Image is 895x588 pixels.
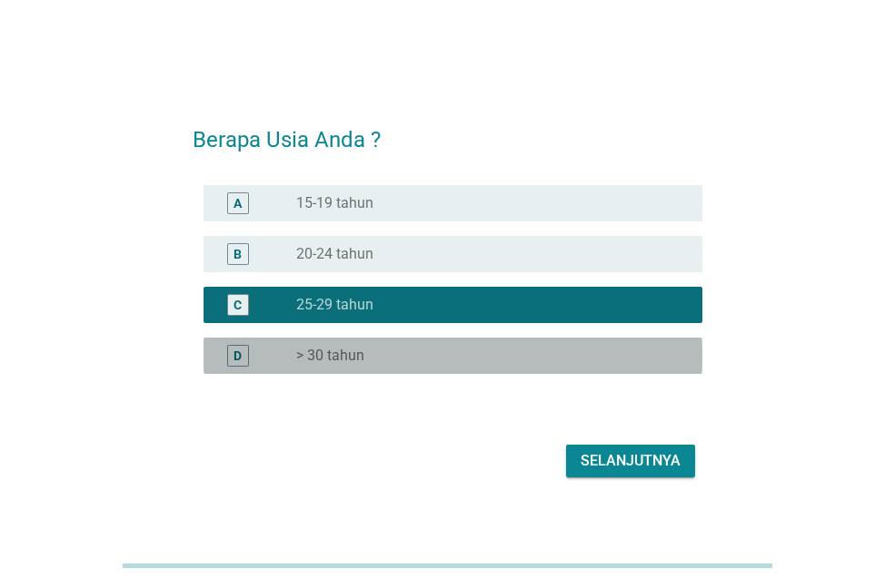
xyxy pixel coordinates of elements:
[296,347,364,365] label: > 30 tahun
[296,296,373,314] label: 25-29 tahun
[296,194,373,212] label: 15-19 tahun
[193,105,702,156] h2: Berapa Usia Anda ?
[234,347,242,366] div: D
[581,450,681,472] div: Selanjutnya
[234,245,242,264] div: B
[234,194,242,213] div: A
[296,245,373,263] label: 20-24 tahun
[234,296,242,315] div: C
[566,445,695,477] button: Selanjutnya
